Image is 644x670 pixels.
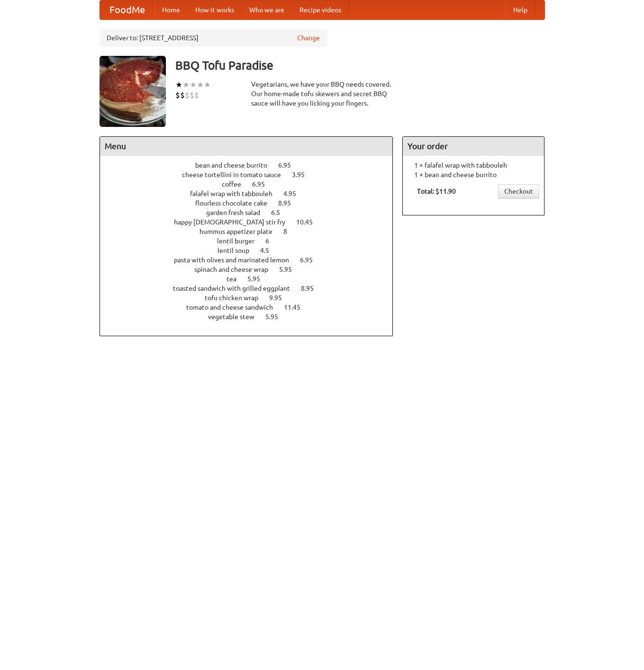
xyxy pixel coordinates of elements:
[197,80,204,90] li: ★
[182,171,322,179] a: cheese tortellini in tomato sauce 3.95
[278,161,300,169] span: 6.95
[100,137,393,156] h4: Menu
[195,161,277,169] span: bean and cheese burrito
[190,190,314,197] a: falafel wrap with tabbouleh 4.95
[175,56,545,75] h3: BBQ Tofu Paradise
[188,0,242,19] a: How it works
[182,80,190,90] li: ★
[154,0,188,19] a: Home
[222,180,282,188] a: coffee 6.95
[284,304,310,311] span: 11.45
[269,294,291,302] span: 9.95
[200,228,282,235] span: hummus appetizer plate
[204,80,211,90] li: ★
[217,237,287,245] a: lentil burger 6
[190,90,194,100] li: $
[100,0,154,19] a: FoodMe
[217,237,264,245] span: lentil burger
[227,275,246,283] span: tea
[292,171,314,179] span: 3.95
[218,247,287,254] a: lentil soup 4.5
[175,80,182,90] li: ★
[100,29,327,46] div: Deliver to: [STREET_ADDRESS]
[283,190,306,197] span: 4.95
[173,285,299,292] span: toasted sandwich with grilled eggplant
[186,304,318,311] a: tomato and cheese sandwich 11.45
[292,0,349,19] a: Recipe videos
[173,285,331,292] a: toasted sandwich with grilled eggplant 8.95
[403,137,544,156] h4: Your order
[205,294,268,302] span: tofu chicken wrap
[185,90,190,100] li: $
[242,0,292,19] a: Who we are
[195,199,308,207] a: flourless chocolate cake 8.95
[208,313,264,321] span: vegetable stew
[194,266,278,273] span: spinach and cheese wrap
[206,209,298,216] a: garden fresh salad 6.5
[218,247,259,254] span: lentil soup
[190,190,282,197] span: falafel wrap with tabbouleh
[252,180,274,188] span: 6.95
[174,256,299,264] span: pasta with olives and marinated lemon
[100,56,166,127] img: angular.jpg
[278,199,300,207] span: 8.95
[265,237,279,245] span: 6
[190,80,197,90] li: ★
[194,90,199,100] li: $
[180,90,185,100] li: $
[206,209,270,216] span: garden fresh salad
[205,294,299,302] a: tofu chicken wrap 9.95
[200,228,305,235] a: hummus appetizer plate 8
[297,33,320,43] a: Change
[222,180,251,188] span: coffee
[408,170,539,179] li: 1 × bean and cheese burrito
[300,256,322,264] span: 6.95
[175,90,180,100] li: $
[194,266,309,273] a: spinach and cheese wrap 5.95
[174,256,330,264] a: pasta with olives and marinated lemon 6.95
[182,171,290,179] span: cheese tortellini in tomato sauce
[174,218,330,226] a: happy [DEMOGRAPHIC_DATA] stir fry 10.45
[186,304,282,311] span: tomato and cheese sandwich
[247,275,270,283] span: 5.95
[195,161,308,169] a: bean and cheese burrito 6.95
[251,80,393,108] div: Vegetarians, we have your BBQ needs covered. Our home-made tofu skewers and secret BBQ sauce will...
[417,188,456,195] b: Total: $11.90
[174,218,295,226] span: happy [DEMOGRAPHIC_DATA] stir fry
[260,247,279,254] span: 4.5
[195,199,277,207] span: flourless chocolate cake
[271,209,290,216] span: 6.5
[408,161,539,170] li: 1 × falafel wrap with tabbouleh
[208,313,296,321] a: vegetable stew 5.95
[296,218,322,226] span: 10.45
[227,275,278,283] a: tea 5.95
[498,184,539,198] a: Checkout
[279,266,301,273] span: 5.95
[506,0,535,19] a: Help
[265,313,288,321] span: 5.95
[301,285,323,292] span: 8.95
[283,228,297,235] span: 8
